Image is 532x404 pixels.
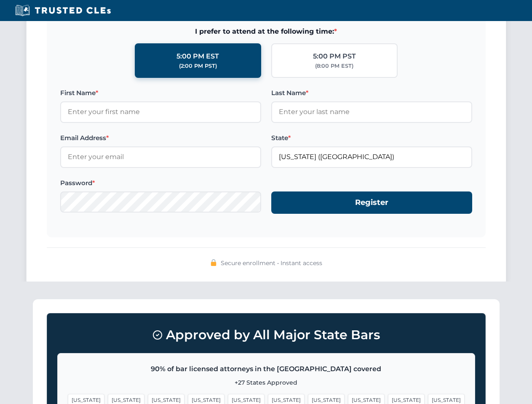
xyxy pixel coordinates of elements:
[60,178,261,188] label: Password
[60,88,261,98] label: First Name
[271,146,472,167] input: Florida (FL)
[315,62,353,70] div: (8:00 PM EST)
[179,62,217,70] div: (2:00 PM PST)
[68,378,465,387] p: +27 States Approved
[13,4,113,17] img: Trusted CLEs
[60,146,261,167] input: Enter your email
[271,191,472,214] button: Register
[271,133,472,143] label: State
[60,26,472,37] span: I prefer to attend at the following time:
[57,324,475,346] h3: Approved by All Major State Bars
[271,101,472,122] input: Enter your last name
[176,51,219,62] div: 5:00 PM EST
[210,259,217,266] img: 🔒
[221,258,322,268] span: Secure enrollment • Instant access
[60,133,261,143] label: Email Address
[68,364,465,375] p: 90% of bar licensed attorneys in the [GEOGRAPHIC_DATA] covered
[271,88,472,98] label: Last Name
[60,101,261,122] input: Enter your first name
[313,51,356,62] div: 5:00 PM PST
